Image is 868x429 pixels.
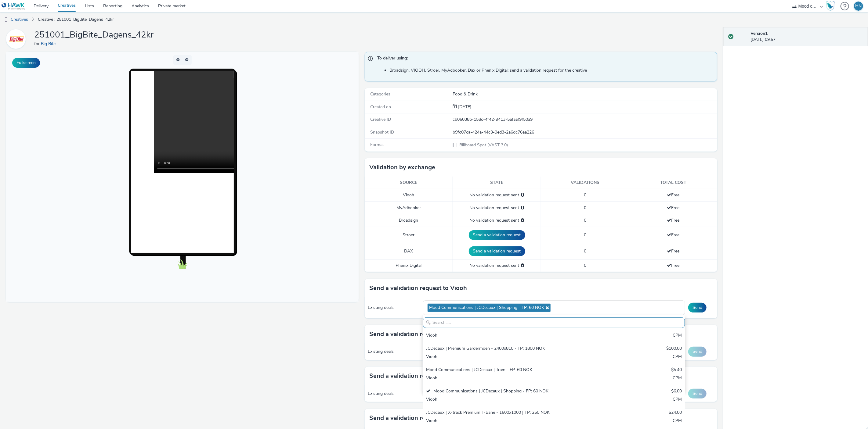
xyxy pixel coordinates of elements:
[671,367,682,374] div: $5.40
[667,205,679,211] span: Free
[688,303,707,313] button: Send
[370,91,390,97] span: Categories
[584,217,586,223] span: 0
[456,217,538,223] div: No validation request sent
[2,2,25,10] img: undefined Logo
[369,163,435,172] h3: Validation by exchange
[426,332,595,339] div: Viooh
[459,142,508,148] span: Billboard Spot (VAST 3.0)
[673,375,682,382] div: CPM
[673,396,682,403] div: CPM
[369,284,467,293] h3: Send a validation request to Viooh
[584,263,586,268] span: 0
[369,413,490,423] h3: Send a validation request to Phenix Digital
[667,192,679,198] span: Free
[688,389,707,399] button: Send
[365,202,453,214] td: MyAdbooker
[389,67,714,73] li: Broadsign, VIOOH, Stroer, MyAdbooker, Dax or Phenix Digital: send a validation request for the cr...
[541,177,629,189] th: Validations
[826,1,837,11] a: Hawk Academy
[6,36,28,42] a: Big Bite
[453,177,541,189] th: State
[3,17,9,23] img: dooh
[370,142,384,148] span: Format
[35,12,117,27] a: Creative : 251001_BigBite_Dagens_42kr
[370,129,394,135] span: Snapshot ID
[584,192,586,198] span: 0
[521,217,524,223] div: Please select a deal below and click on Send to send a validation request to Broadsign.
[584,232,586,238] span: 0
[456,205,538,211] div: No validation request sent
[667,263,679,268] span: Free
[369,371,487,381] h3: Send a validation request to MyAdbooker
[453,116,717,123] div: cb06038b-158c-4f42-9413-5afaaf9f50a9
[377,55,711,63] span: To deliver using:
[370,116,391,122] span: Creative ID
[365,189,453,202] td: Viooh
[41,41,58,47] a: Big Bite
[673,354,682,361] div: CPM
[426,409,595,416] div: JCDecaux | X-track Premium T-Bane - 1600x1000 | FP: 250 NOK
[666,345,682,352] div: $100.00
[426,418,595,425] div: Viooh
[469,230,525,240] button: Send a validation request
[426,375,595,382] div: Viooh
[521,263,524,269] div: Please select a deal below and click on Send to send a validation request to Phenix Digital.
[429,305,544,310] span: Mood Communications | JCDecaux | Shopping - FP: 60 NOK
[673,332,682,339] div: CPM
[365,227,453,243] td: Stroer
[669,409,682,416] div: $24.00
[368,349,420,355] div: Existing deals
[7,30,25,48] img: Big Bite
[584,248,586,254] span: 0
[667,232,679,238] span: Free
[34,41,41,47] span: for
[365,259,453,272] td: Phenix Digital
[456,263,538,269] div: No validation request sent
[365,177,453,189] th: Source
[365,214,453,227] td: Broadsign
[426,367,595,374] div: Mood Communications | JCDecaux | Tram - FP: 60 NOK
[688,347,707,356] button: Send
[673,418,682,425] div: CPM
[453,129,717,135] div: b9fc07ca-424a-44c3-9ed3-2a6dc76aa226
[521,192,524,198] div: Please select a deal below and click on Send to send a validation request to Viooh.
[667,248,679,254] span: Free
[368,391,420,397] div: Existing deals
[12,58,40,68] button: Fullscreen
[34,29,154,41] h1: 251001_BigBite_Dagens_42kr
[426,354,595,361] div: Viooh
[456,192,538,198] div: No validation request sent
[426,345,595,352] div: JCDecaux | Premium Gardermoen - 2400x810 - FP: 1800 NOK
[751,30,863,43] div: [DATE] 09:57
[584,205,586,211] span: 0
[629,177,717,189] th: Total cost
[469,246,525,256] button: Send a validation request
[671,388,682,395] div: $6.00
[369,330,479,339] h3: Send a validation request to Broadsign
[368,305,420,311] div: Existing deals
[751,30,768,36] strong: Version 1
[667,217,679,223] span: Free
[826,1,835,11] img: Hawk Academy
[426,388,595,395] div: Mood Communications | JCDecaux | Shopping - FP: 60 NOK
[855,2,862,11] div: HN
[457,104,472,110] div: Creation 01 October 2025, 09:57
[365,243,453,259] td: DAX
[521,205,524,211] div: Please select a deal below and click on Send to send a validation request to MyAdbooker.
[423,317,685,328] input: Search......
[426,396,595,403] div: Viooh
[457,104,472,110] span: [DATE]
[453,91,717,97] div: Food & Drink
[370,104,391,110] span: Created on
